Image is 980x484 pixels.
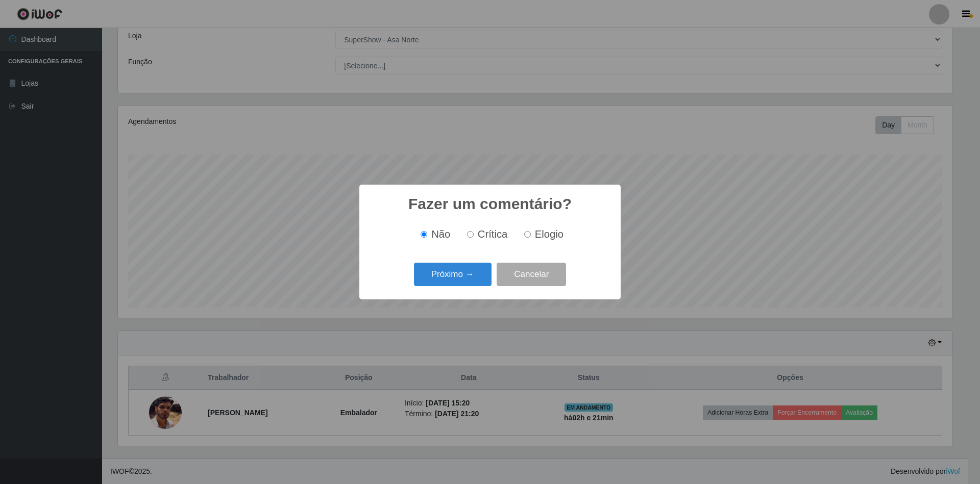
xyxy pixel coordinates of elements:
[524,231,531,238] input: Elogio
[535,228,563,240] span: Elogio
[421,231,427,238] input: Não
[467,231,474,238] input: Crítica
[408,195,572,213] h2: Fazer um comentário?
[431,228,450,240] span: Não
[414,263,492,287] button: Próximo →
[497,263,566,287] button: Cancelar
[478,228,508,240] span: Crítica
